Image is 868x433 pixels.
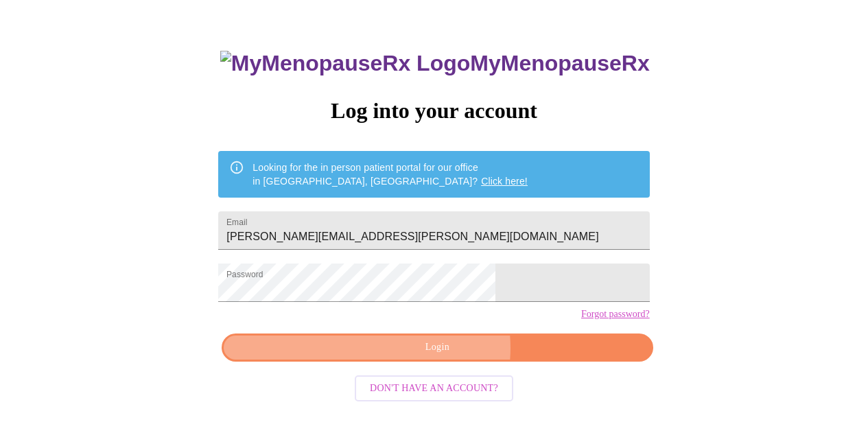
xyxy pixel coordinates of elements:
span: Don't have an account? [370,380,498,397]
button: Don't have an account? [355,375,513,402]
h3: Log into your account [218,98,649,124]
span: Login [237,339,637,356]
a: Don't have an account? [351,382,517,393]
img: MyMenopauseRx Logo [220,51,470,76]
a: Click here! [481,176,528,187]
div: Looking for the in person patient portal for our office in [GEOGRAPHIC_DATA], [GEOGRAPHIC_DATA]? [253,155,528,194]
h3: MyMenopauseRx [220,51,650,76]
a: Forgot password? [581,309,650,320]
button: Login [222,333,653,362]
